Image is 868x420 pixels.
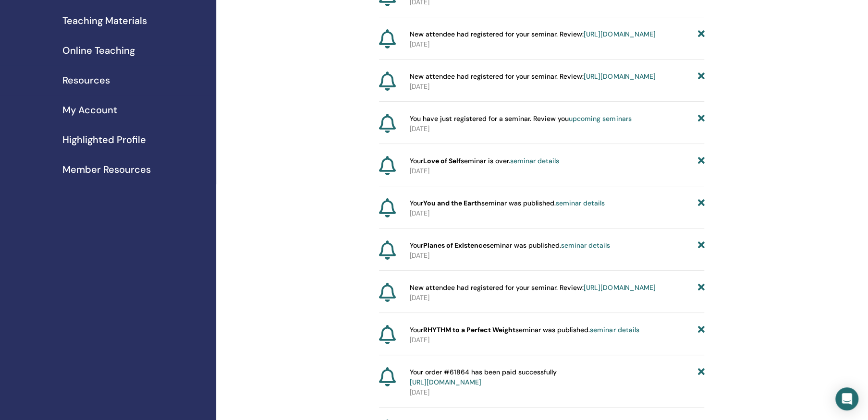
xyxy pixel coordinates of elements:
a: upcoming seminars [569,114,631,123]
a: [URL][DOMAIN_NAME] [584,30,655,38]
a: seminar details [590,325,639,334]
span: Teaching Materials [62,13,147,28]
a: [URL][DOMAIN_NAME] [584,72,655,81]
span: Highlighted Profile [62,132,146,147]
p: [DATE] [410,39,704,49]
strong: RHYTHM to a Perfect Weight [423,325,515,334]
span: Member Resources [62,162,151,177]
a: [URL][DOMAIN_NAME] [584,283,655,292]
span: Resources [62,73,110,87]
span: Your seminar is over. [410,156,559,166]
strong: Love of Self [423,156,461,165]
strong: Planes of Existence [423,241,487,250]
span: Your seminar was published. [410,240,610,251]
span: My Account [62,103,117,117]
a: seminar details [561,241,610,250]
span: New attendee had registered for your seminar. Review: [410,72,655,82]
a: [URL][DOMAIN_NAME] [410,378,481,386]
a: seminar details [510,156,559,165]
div: Open Intercom Messenger [835,387,858,410]
p: [DATE] [410,82,704,92]
p: [DATE] [410,166,704,176]
strong: You and the Earth [423,199,481,207]
p: [DATE] [410,335,704,345]
span: New attendee had registered for your seminar. Review: [410,29,655,39]
span: Your seminar was published. [410,198,605,208]
span: You have just registered for a seminar. Review you [410,114,631,124]
span: Your order #61864 has been paid successfully [410,367,557,387]
p: [DATE] [410,208,704,218]
a: seminar details [556,199,605,207]
p: [DATE] [410,387,704,397]
span: Your seminar was published. [410,325,639,335]
p: [DATE] [410,124,704,134]
p: [DATE] [410,251,704,261]
span: Online Teaching [62,43,135,58]
p: [DATE] [410,293,704,303]
span: New attendee had registered for your seminar. Review: [410,283,655,293]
